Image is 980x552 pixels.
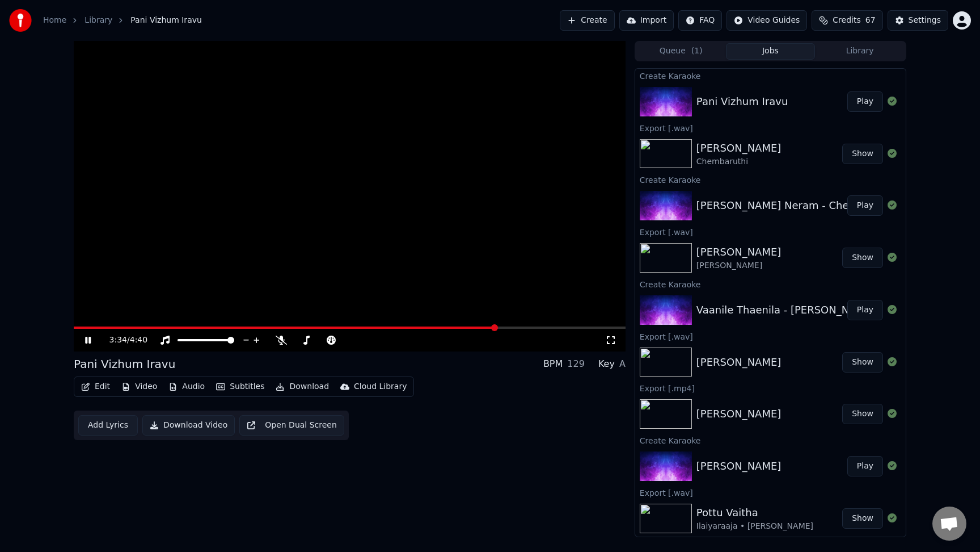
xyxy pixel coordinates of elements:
[77,379,115,395] button: Edit
[239,415,344,436] button: Open Dual Screen
[812,10,882,31] button: Credits67
[842,508,883,529] button: Show
[847,300,883,320] button: Play
[678,10,722,31] button: FAQ
[847,91,883,112] button: Play
[909,15,941,26] div: Settings
[932,507,966,541] div: Open chat
[9,9,32,32] img: youka
[865,15,876,26] span: 67
[842,248,883,268] button: Show
[130,334,147,346] span: 4:40
[635,381,906,395] div: Export [.mp4]
[78,415,138,436] button: Add Lyrics
[696,505,813,521] div: Pottu Vaitha
[635,329,906,343] div: Export [.wav]
[635,121,906,135] div: Export [.wav]
[142,415,235,436] button: Download Video
[847,456,883,476] button: Play
[117,379,162,395] button: Video
[696,521,813,532] div: Ilaiyaraaja • [PERSON_NAME]
[212,379,269,395] button: Subtitles
[271,379,333,395] button: Download
[130,15,202,26] span: Pani Vizhum Iravu
[842,404,883,424] button: Show
[619,357,626,371] div: A
[354,381,407,392] div: Cloud Library
[635,433,906,447] div: Create Karaoke
[691,45,703,57] span: ( 1 )
[109,334,137,346] div: /
[85,15,112,26] a: Library
[726,10,807,31] button: Video Guides
[43,15,66,26] a: Home
[164,379,209,395] button: Audio
[842,352,883,373] button: Show
[567,357,585,371] div: 129
[696,156,782,168] div: Chembaruthi
[635,486,906,499] div: Export [.wav]
[696,260,782,271] div: [PERSON_NAME]
[842,144,883,164] button: Show
[696,140,782,156] div: [PERSON_NAME]
[696,458,782,474] div: [PERSON_NAME]
[109,334,127,346] span: 3:34
[696,94,788,110] div: Pani Vizhum Iravu
[74,356,175,372] div: Pani Vizhum Iravu
[847,195,883,216] button: Play
[635,277,906,291] div: Create Karaoke
[598,357,615,371] div: Key
[635,173,906,186] div: Create Karaoke
[696,406,782,422] div: [PERSON_NAME]
[560,10,615,31] button: Create
[815,43,905,60] button: Library
[635,225,906,239] div: Export [.wav]
[726,43,816,60] button: Jobs
[833,15,860,26] span: Credits
[543,357,563,371] div: BPM
[696,354,782,370] div: [PERSON_NAME]
[635,69,906,82] div: Create Karaoke
[43,15,202,26] nav: breadcrumb
[696,244,782,260] div: [PERSON_NAME]
[636,43,726,60] button: Queue
[888,10,948,31] button: Settings
[619,10,674,31] button: Import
